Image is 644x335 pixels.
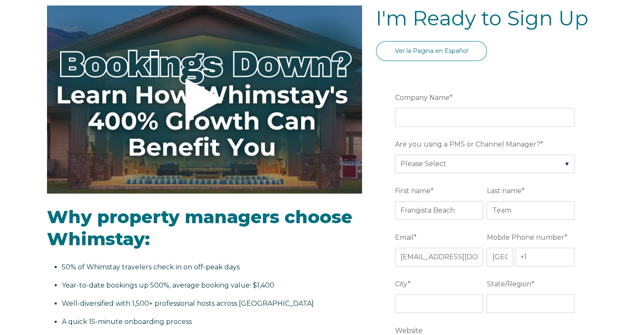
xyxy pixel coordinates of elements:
[395,91,450,104] span: Company Name
[62,299,314,307] span: Well-diversified with 1,500+ professional hosts across [GEOGRAPHIC_DATA]
[486,231,564,244] span: Mobile Phone number
[62,281,274,289] span: Year-to-date bookings up 500%, average booking value: $1,400
[395,138,540,151] span: Are you using a PMS or Channel Manager?
[376,41,487,61] a: Ver la Pagina en Español
[47,206,352,250] span: Why property managers choose Whimstay:
[395,277,408,291] span: City
[486,184,521,197] span: Last name
[376,6,589,30] span: I'm Ready to Sign Up
[486,277,531,291] span: State/Region
[62,263,240,271] span: 50% of Whimstay travelers check in on off-peak days
[395,231,414,244] span: Email
[62,318,192,326] span: A quick 15-minute onboarding process
[395,184,431,197] span: First name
